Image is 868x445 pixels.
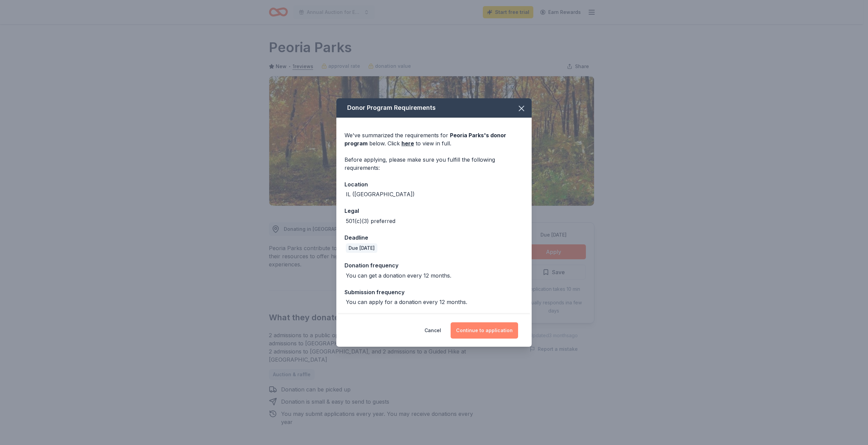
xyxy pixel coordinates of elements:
div: Before applying, please make sure you fulfill the following requirements: [344,156,524,172]
div: We've summarized the requirements for below. Click to view in full. [344,131,524,147]
div: Legal [344,206,524,215]
div: You can get a donation every 12 months. [346,271,451,280]
div: 501(c)(3) preferred [346,217,395,225]
button: Cancel [425,322,441,339]
div: Submission frequency [344,288,524,297]
div: Donation frequency [344,261,524,270]
div: Donor Program Requirements [336,98,532,118]
div: IL ([GEOGRAPHIC_DATA]) [346,190,415,198]
button: Continue to application [451,322,518,339]
a: here [401,139,414,147]
div: You can apply for a donation every 12 months. [346,298,467,306]
div: Deadline [344,233,524,242]
div: Location [344,180,524,189]
div: Due [DATE] [346,243,377,253]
